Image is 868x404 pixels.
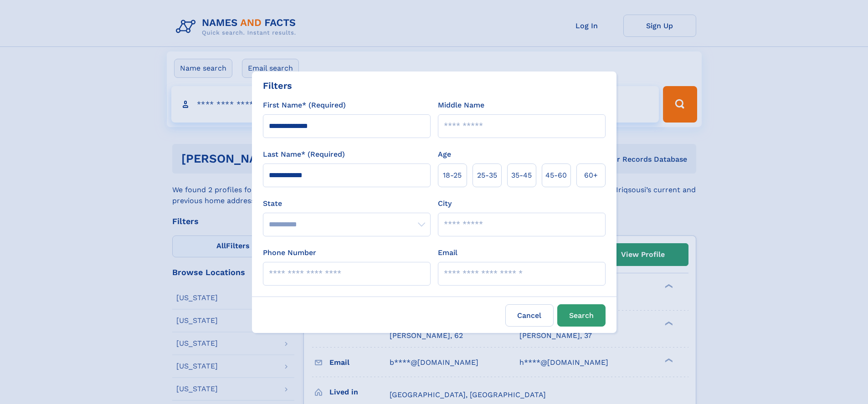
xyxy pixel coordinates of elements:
label: Phone Number [263,247,316,258]
span: 25‑35 [477,170,497,181]
span: 35‑45 [511,170,532,181]
label: State [263,198,431,209]
button: Search [557,304,606,327]
label: Last Name* (Required) [263,149,345,160]
span: 60+ [584,170,598,181]
div: Filters [263,79,292,92]
label: Age [438,149,451,160]
label: Middle Name [438,100,484,111]
label: First Name* (Required) [263,100,346,111]
label: City [438,198,452,209]
span: 18‑25 [443,170,462,181]
span: 45‑60 [545,170,567,181]
label: Cancel [505,304,554,327]
label: Email [438,247,457,258]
